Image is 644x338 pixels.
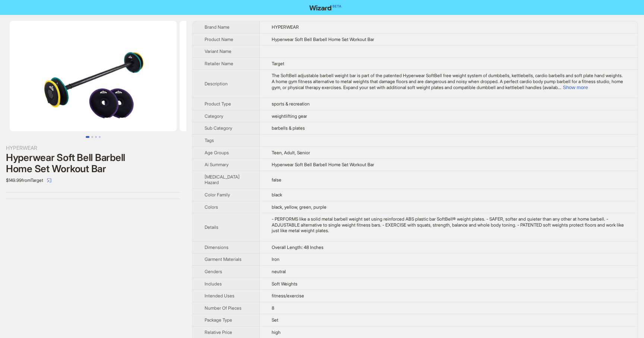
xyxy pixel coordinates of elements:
span: 8 [272,305,274,311]
span: Relative Price [205,329,232,335]
span: Age Groups [205,150,229,155]
span: black [272,192,282,198]
span: Target [272,61,284,66]
span: Brand Name [205,24,230,30]
span: Overall Length: 48 Inches [272,244,323,250]
button: Go to slide 3 [95,136,97,138]
span: sports & recreation [272,101,310,107]
span: Color Family [205,192,230,198]
div: HYPERWEAR [6,144,180,152]
span: Intended Uses [205,293,234,298]
span: Set [272,317,278,323]
span: Soft Weights [272,281,297,287]
span: Iron [272,256,280,262]
span: Details [205,224,218,230]
span: Hyperwear Soft Bell Barbell Home Set Workout Bar [272,162,374,167]
span: Genders [205,269,222,274]
button: Go to slide 4 [99,136,101,138]
span: Product Type [205,101,231,107]
span: barbells & plates [272,125,305,131]
span: neutral [272,269,286,274]
span: Sub Category [205,125,232,131]
div: $149.99 from Target [6,174,180,186]
span: Includes [205,281,222,287]
span: Number Of Pieces [205,305,241,311]
span: Description [205,81,228,86]
button: Go to slide 1 [86,136,89,138]
span: Retailer Name [205,61,233,66]
div: The SoftBell adjustable barbell weight bar is part of the patented Hyperwear SoftBell free weight... [272,73,626,90]
span: Ai Summary [205,162,228,167]
span: black, yellow, green, purple [272,204,326,210]
span: Package Type [205,317,232,323]
span: fitness/exercise [272,293,304,298]
div: Hyperwear Soft Bell Barbell Home Set Workout Bar [6,152,180,174]
span: high [272,329,281,335]
span: Tags [205,138,214,143]
span: Colors [205,204,218,210]
div: - PERFORMS like a solid metal barbell weight set using reinforced ABS plastic bar SoftBell® weigh... [272,216,626,234]
span: The SoftBell adjustable barbell weight bar is part of the patented Hyperwear SoftBell free weight... [272,73,623,90]
img: Hyperwear Soft Bell Barbell Home Set Workout Bar image 2 [180,21,347,131]
span: Category [205,113,223,119]
span: Dimensions [205,244,228,250]
span: HYPERWEAR [272,24,299,30]
span: Hyperwear Soft Bell Barbell Home Set Workout Bar [272,37,374,42]
span: false [272,177,281,183]
span: select [47,178,51,183]
span: Teen, Adult, Senior [272,150,310,155]
img: Hyperwear Soft Bell Barbell Home Set Workout Bar image 1 [10,21,177,131]
span: Variant Name [205,48,231,54]
span: Garment Materials [205,256,241,262]
span: weightlifting gear [272,113,307,119]
span: [MEDICAL_DATA] Hazard [205,174,240,186]
button: Expand [563,85,588,90]
span: Product Name [205,37,233,42]
button: Go to slide 2 [91,136,93,138]
span: ... [558,85,561,90]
